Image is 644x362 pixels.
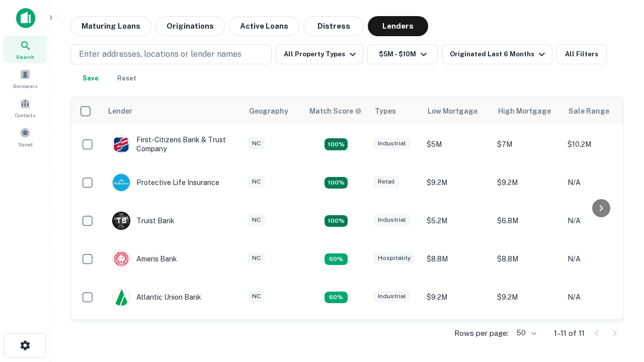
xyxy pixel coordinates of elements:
div: NC [248,214,265,226]
button: Reset [111,68,143,88]
div: Sale Range [569,105,609,117]
img: picture [113,136,130,153]
p: Rows per page: [454,327,509,339]
td: $6.8M [492,202,562,240]
span: Search [16,53,34,61]
button: Lenders [368,16,428,36]
td: $6.3M [492,316,562,354]
td: $9.2M [492,163,562,202]
div: Industrial [374,291,410,302]
div: Matching Properties: 2, hasApolloMatch: undefined [325,138,348,150]
div: Atlantic Union Bank [112,288,201,306]
button: Distress [303,16,364,36]
span: Contacts [15,111,35,119]
th: Geography [243,97,303,125]
div: Originated Last 6 Months [450,48,548,60]
iframe: Chat Widget [594,249,644,298]
th: Low Mortgage [422,97,492,125]
img: picture [113,289,130,306]
button: Originated Last 6 Months [442,44,552,64]
div: NC [248,252,265,264]
div: Lender [108,105,132,117]
span: Saved [18,140,33,148]
td: $7M [492,125,562,163]
button: Originations [155,16,225,36]
td: $5M [422,125,492,163]
a: Borrowers [3,65,47,92]
div: NC [248,138,265,149]
div: Retail [374,176,399,188]
div: Ameris Bank [112,250,177,268]
div: Matching Properties: 2, hasApolloMatch: undefined [325,177,348,189]
button: All Filters [556,44,607,64]
td: $6.3M [422,316,492,354]
div: Capitalize uses an advanced AI algorithm to match your search with the best lender. The match sco... [309,106,362,117]
button: Save your search to get updates of matches that match your search criteria. [74,68,107,88]
a: Contacts [3,94,47,121]
div: Protective Life Insurance [112,173,219,192]
button: Enter addresses, locations or lender names [70,44,272,64]
div: Geography [249,105,288,117]
a: Search [3,36,47,63]
button: Maturing Loans [70,16,151,36]
div: Hospitality [374,252,415,264]
a: Saved [3,123,47,150]
div: NC [248,176,265,188]
h6: Match Score [309,106,360,117]
img: picture [113,174,130,191]
button: Active Loans [229,16,299,36]
div: Types [375,105,396,117]
div: NC [248,291,265,302]
button: All Property Types [276,44,363,64]
td: $5.2M [422,202,492,240]
div: Matching Properties: 3, hasApolloMatch: undefined [325,215,348,227]
th: Capitalize uses an advanced AI algorithm to match your search with the best lender. The match sco... [303,97,369,125]
div: High Mortgage [498,105,551,117]
img: picture [113,250,130,267]
div: 50 [513,326,538,340]
th: High Mortgage [492,97,562,125]
div: Industrial [374,214,410,226]
td: $8.8M [492,240,562,278]
div: Matching Properties: 1, hasApolloMatch: undefined [325,253,348,265]
div: Truist Bank [112,212,175,230]
p: 1–11 of 11 [554,327,585,339]
span: Borrowers [13,82,37,90]
img: capitalize-icon.png [16,8,35,28]
td: $9.2M [422,163,492,202]
td: $9.2M [492,278,562,316]
div: Low Mortgage [428,105,477,117]
div: Matching Properties: 1, hasApolloMatch: undefined [325,292,348,304]
td: $8.8M [422,240,492,278]
button: $5M - $10M [367,44,438,64]
td: $9.2M [422,278,492,316]
p: T B [116,216,126,226]
th: Lender [102,97,243,125]
div: Industrial [374,138,410,149]
p: Enter addresses, locations or lender names [79,48,242,60]
div: First-citizens Bank & Trust Company [112,135,233,153]
th: Types [369,97,422,125]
